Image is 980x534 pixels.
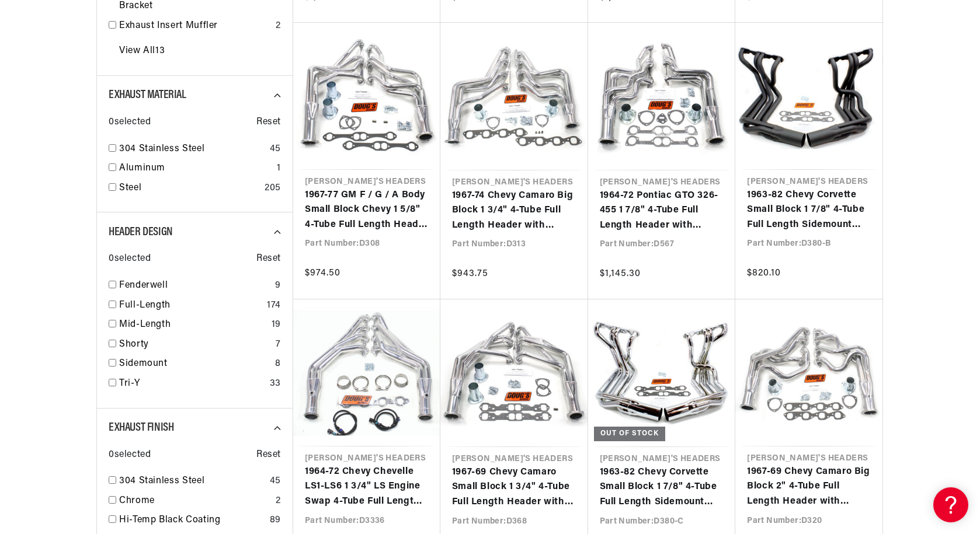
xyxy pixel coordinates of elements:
a: 1967-69 Chevy Camaro Small Block 1 3/4" 4-Tube Full Length Header with Metallic Ceramic Coating [452,465,576,510]
div: 33 [270,376,281,392]
a: Shorty [119,337,271,352]
div: 2 [276,19,281,34]
a: 1963-82 Chevy Corvette Small Block 1 7/8" 4-Tube Full Length Sidemount Header with Chrome Finish [600,465,724,510]
a: Sidemount [119,357,270,372]
span: Reset [256,115,281,130]
a: Full-Length [119,298,262,313]
a: 1967-77 GM F / G / A Body Small Block Chevy 1 5/8" 4-Tube Full Length Header with Metallic Cerami... [305,188,429,233]
a: Exhaust Insert Muffler [119,19,271,34]
a: View All 13 [119,44,165,59]
div: 8 [275,357,281,372]
a: Steel [119,181,260,196]
a: 304 Stainless Steel [119,474,265,489]
div: 205 [265,181,281,196]
a: Hi-Temp Black Coating [119,513,265,528]
div: 45 [270,142,281,157]
a: Fenderwell [119,278,270,294]
span: Reset [256,252,281,267]
a: 1964-72 Chevy Chevelle LS1-LS6 1 3/4" LS Engine Swap 4-Tube Full Length Header with Metallic Cera... [305,465,429,509]
a: 1963-82 Chevy Corvette Small Block 1 7/8" 4-Tube Full Length Sidemount Header with Hi-Temp Black ... [747,188,871,233]
div: 9 [275,278,281,294]
span: Reset [256,448,281,463]
div: 19 [272,317,281,333]
a: 1967-69 Chevy Camaro Big Block 2" 4-Tube Full Length Header with Metallic Ceramic Coating [747,465,871,509]
div: 7 [276,337,281,352]
span: Exhaust Finish [109,422,173,434]
div: 45 [270,474,281,489]
a: Chrome [119,494,271,509]
div: 1 [277,161,281,176]
span: 0 selected [109,252,151,267]
div: 2 [276,494,281,509]
a: Tri-Y [119,376,265,392]
span: 0 selected [109,115,151,130]
a: Aluminum [119,161,272,176]
a: 1967-74 Chevy Camaro Big Block 1 3/4" 4-Tube Full Length Header with Metallic Ceramic Coating [452,189,576,233]
span: Exhaust Material [109,89,186,101]
span: Header Design [109,226,173,238]
div: 89 [270,513,281,528]
div: 174 [267,298,281,313]
a: 304 Stainless Steel [119,142,265,157]
span: 0 selected [109,448,151,463]
a: 1964-72 Pontiac GTO 326-455 1 7/8" 4-Tube Full Length Header with Metallic Ceramic Coating [600,189,724,233]
a: Mid-Length [119,317,267,333]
